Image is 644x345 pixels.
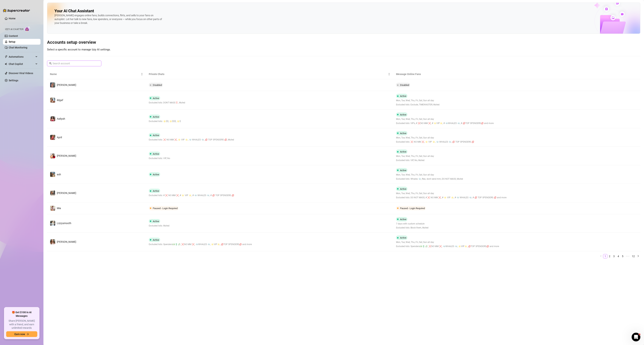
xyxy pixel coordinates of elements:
li: 3 [612,254,616,258]
span: April [57,136,62,139]
span: Excluded lists: Exclude, TIMEWASTER, Muted [396,103,439,106]
span: Excluded lists: 🌟️$$, 🌟️$$$, 🌟️$ [149,120,181,123]
img: ildgaf [50,98,55,103]
span: Lizzysmooth [57,222,71,225]
img: Chat Copilot [5,63,7,65]
a: Discover Viral Videos [9,72,33,75]
span: [PERSON_NAME] [57,83,76,86]
span: search [49,62,52,65]
span: Excluded lists: Whales 🐳, Req. dont send mm, DO NOT MASS, Muted [396,177,463,181]
a: Setup [9,40,15,43]
img: Dominick [50,82,55,87]
span: Mon, Tue, Wed, Thu, Fri, Sat, Sun all day [396,117,494,121]
img: April [50,135,55,140]
span: [PERSON_NAME] [57,154,76,157]
span: [PERSON_NAME] [57,240,76,243]
h2: Your AI Chat Assistant [54,8,94,14]
a: Chat Monitoring [9,46,27,49]
span: Mon, Tue, Wed, Thu, Fri, Sat, Sun all day [396,136,474,140]
span: Mon, Tue, Wed, Thu, Fri, Sat, Sun all day [396,155,434,158]
li: 4 [616,254,620,258]
span: Excluded lists: ❌ NO MM ❌, ⭐️ VIP ⭐️, 🐳 WHALES 🐳, 💋 TOP SPENDERS 💋 [396,140,474,144]
img: ash [50,172,55,177]
button: left [599,254,603,258]
li: Previous Page [599,254,603,258]
span: Active [400,236,406,239]
button: Earn nowarrow-right [6,331,37,337]
span: Excluded lists: DO NOT MASS, # ❌ NO MM ❌, # ⭐️ VIP ⭐️, # 🐳 WHALES 🐳, # 💋 TOP SPENDERS 💋 and more [396,196,506,199]
span: Excluded lists: Spenders💵💲💸, ❌NO MM ❌, 🐳WHALES 🐳, ⭐️VIP⭐️, 💋TOP SPENDERS💋 and more [149,243,252,246]
span: Active [400,188,406,190]
a: Settings [9,79,18,82]
span: Share [PERSON_NAME] with a friend, and earn unlimited rewards [6,319,37,330]
a: 1 [603,254,607,258]
span: 7 days with custom schedule [396,222,428,226]
img: Sophia [50,153,55,158]
span: Paused - Login Required [400,207,425,210]
span: Active [400,95,406,97]
span: Active [400,150,406,153]
span: Active [153,220,159,223]
li: Next Page [636,254,640,258]
span: Aaliyah [57,117,65,120]
a: 4 [616,254,620,258]
span: Active [400,113,406,116]
a: Content [9,35,18,37]
span: left [600,255,602,257]
img: Esmeralda [50,190,55,196]
span: Paused - Login Required [153,207,178,210]
span: Active [153,173,159,176]
th: Private Chats [146,69,393,79]
span: 🎁 Get $100 in AI Messages [6,311,37,318]
span: Active [400,132,406,135]
span: Select a specific account to manage Izzy AI settings. [47,48,111,51]
img: Mia [50,206,55,211]
span: Active [400,169,406,172]
span: Excluded lists: VIP, No, Muted [396,159,434,162]
th: Name [47,69,146,79]
span: Disabled [400,84,409,86]
span: Active [153,134,159,137]
li: Next 5 Pages [625,254,631,258]
img: Aaliyah [50,116,55,121]
span: Mon, Tue, Wed, Thu, Fri, Sat, Sun all day [396,241,499,244]
iframe: Intercom live chat [632,333,640,341]
span: Active [153,115,159,118]
img: AI Chatter [25,26,30,31]
span: Excluded lists: Spenders💵💲💸, ❌NO MM ❌, 🐳WHALES 🐳, ⭐️VIP⭐️, 💋TOP SPENDERS💋 and more [396,245,499,248]
span: Active [400,218,406,221]
h3: Accounts setup overview [47,40,640,45]
span: Excluded lists: Muted [149,224,169,228]
img: Lizzysmooth [50,221,55,226]
span: Excluded lists: Block them, Muted [396,226,428,230]
span: Mia [57,207,61,210]
span: Active [153,153,159,155]
a: Home [9,17,16,20]
li: 5 [620,254,625,258]
img: Chloe [50,239,55,244]
span: Izzy AI Chatter [5,28,23,31]
span: Private Chats [149,72,387,76]
span: arrow-right [26,333,29,335]
input: Search account [52,61,96,65]
span: Excluded lists: DONT MASS‼️, Muted [149,101,185,104]
span: Mon, Tue, Wed, Thu, Fri, Sat, Sun all day [396,99,439,102]
div: [PERSON_NAME] engages online fans, builds connections, flirts, and sells to your fans on autopilo... [54,14,163,25]
span: [PERSON_NAME] [57,192,76,194]
span: Active [153,239,159,241]
span: right [637,255,639,257]
span: ash [57,173,61,176]
span: Mon, Tue, Wed, Thu, Fri, Sat, Sun all day [396,173,463,177]
span: ildgaf [57,99,63,102]
a: 3 [612,254,616,258]
span: Automations [9,54,34,60]
span: Active [153,97,159,100]
li: 2 [607,254,612,258]
a: 2 [608,254,612,258]
span: Excluded lists: VIPs, # ❌NO MM ❌, # ⭐️VIP⭐️, # 🐳WHALES 🐳, # 💋TOP SPENDERS💋 and more [396,122,494,125]
span: Excluded lists: # ❌ NO MM ❌, # ⭐️ VIP ⭐️, # 🐳 WHALES 🐳, # 💋 TOP SPENDERS 💋 [149,194,234,197]
span: Mon, Tue, Wed, Thu, Fri, Sat, Sun all day [396,192,506,195]
a: 12 [631,254,636,258]
img: logo-BBDzfeDw.svg [3,9,30,12]
span: Chat Copilot [9,61,34,67]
